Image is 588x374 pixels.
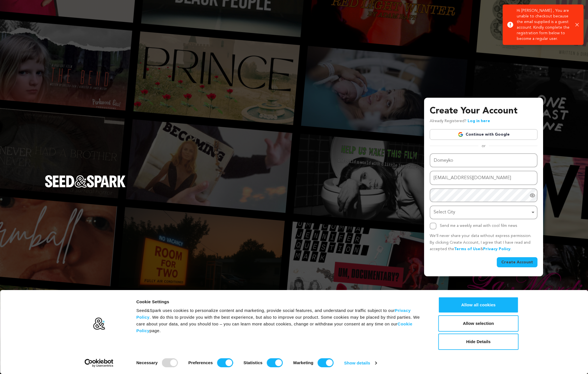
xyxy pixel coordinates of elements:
a: Privacy Policy [483,247,511,251]
a: Usercentrics Cookiebot - opens in a new window [74,359,123,367]
p: Already Registered? [430,118,490,125]
button: Hide Details [438,334,519,350]
a: Seed&Spark Homepage [45,175,126,199]
input: Email address [430,171,537,185]
img: logo [93,317,105,330]
h3: Create Your Account [430,104,537,118]
input: Name [430,153,537,168]
a: Terms of Use [454,247,480,251]
div: Cookie Settings [136,298,426,305]
a: Continue with Google [430,129,537,140]
button: Create Account [497,257,537,267]
label: Send me a weekly email with cool film news [440,224,517,228]
button: Allow all cookies [438,297,519,313]
span: or [478,143,489,149]
a: Log in here [468,119,490,123]
strong: Statistics [244,360,263,365]
p: Hi [PERSON_NAME] , You are unable to checkout because the email supplied is a guest account. Kind... [517,8,571,42]
strong: Necessary [136,360,158,365]
strong: Marketing [293,360,314,365]
div: Select City [434,208,530,216]
div: Seed&Spark uses cookies to personalize content and marketing, provide social features, and unders... [136,307,426,334]
img: Google logo [458,132,463,137]
p: We’ll never share your data without express permission. By clicking Create Account, I agree that ... [430,233,537,253]
button: Allow selection [438,315,519,332]
img: Seed&Spark Logo [45,175,126,188]
a: Show details [344,359,377,367]
strong: Preferences [188,360,213,365]
a: Show password as plain text. Warning: this will display your password on the screen. [530,193,535,198]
